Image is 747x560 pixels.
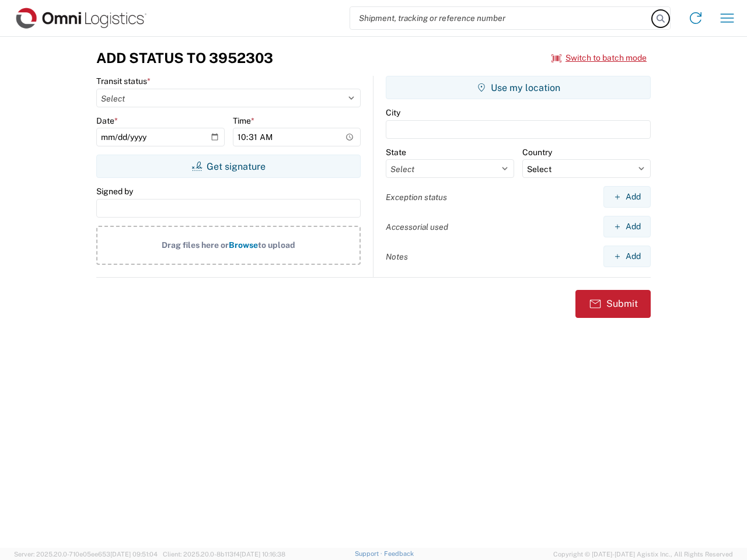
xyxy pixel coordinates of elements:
[162,240,229,250] span: Drag files here or
[96,155,361,178] button: Get signature
[355,550,384,557] a: Support
[386,76,651,99] button: Use my location
[386,192,447,202] label: Exception status
[350,7,652,29] input: Shipment, tracking or reference number
[603,246,651,267] button: Add
[384,550,414,557] a: Feedback
[14,551,158,558] span: Server: 2025.20.0-710e05ee653
[551,48,647,68] button: Switch to batch mode
[386,107,400,118] label: City
[96,116,118,126] label: Date
[96,50,273,66] h3: Add Status to 3952303
[258,240,295,250] span: to upload
[603,186,651,208] button: Add
[110,551,158,558] span: [DATE] 09:51:04
[229,240,258,250] span: Browse
[603,216,651,237] button: Add
[386,251,408,262] label: Notes
[163,551,285,558] span: Client: 2025.20.0-8b113f4
[96,76,151,86] label: Transit status
[96,186,133,197] label: Signed by
[553,549,733,559] span: Copyright © [DATE]-[DATE] Agistix Inc., All Rights Reserved
[386,222,448,232] label: Accessorial used
[386,147,406,157] label: State
[522,147,552,157] label: Country
[575,290,651,318] button: Submit
[240,551,285,558] span: [DATE] 10:16:38
[233,116,254,126] label: Time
